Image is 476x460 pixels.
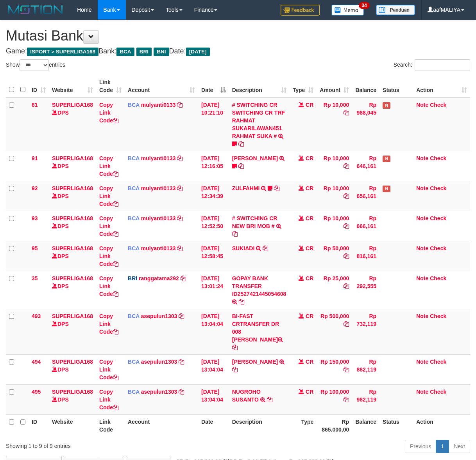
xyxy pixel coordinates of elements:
[306,389,313,395] span: CR
[317,241,352,271] td: Rp 50,000
[136,48,152,56] span: BRI
[416,185,428,191] a: Note
[383,156,390,162] span: Has Note
[376,5,415,15] img: panduan.png
[128,215,140,221] span: BCA
[99,275,118,297] a: Copy Link Code
[352,384,379,414] td: Rp 982,119
[141,185,176,191] a: mulyanti0133
[317,211,352,241] td: Rp 10,000
[177,155,183,161] a: Copy mulyanti0133 to clipboard
[449,440,470,453] a: Next
[352,309,379,354] td: Rp 732,119
[141,102,176,108] a: mulyanti0133
[232,231,238,237] a: Copy # SWITCHING CR NEW BRI MOB # to clipboard
[49,384,96,414] td: DPS
[352,97,379,151] td: Rp 988,045
[379,414,413,437] th: Status
[49,354,96,384] td: DPS
[99,245,118,267] a: Copy Link Code
[6,28,470,44] h1: Mutasi Bank
[239,299,244,305] a: Copy GOPAY BANK TRANSFER ID2527421445054608 to clipboard
[229,414,290,437] th: Description
[317,75,352,97] th: Amount: activate to sort column ascending
[352,211,379,241] td: Rp 666,161
[179,359,184,365] a: Copy asepulun1303 to clipboard
[49,414,96,437] th: Website
[52,275,93,281] a: SUPERLIGA168
[416,245,428,251] a: Note
[430,275,446,281] a: Check
[49,151,96,181] td: DPS
[416,389,428,395] a: Note
[128,389,140,395] span: BCA
[6,48,470,55] h4: Game: Bank: Date:
[416,155,428,161] a: Note
[430,185,446,191] a: Check
[52,102,93,108] a: SUPERLIGA168
[99,102,118,124] a: Copy Link Code
[198,97,229,151] td: [DATE] 10:21:10
[267,396,272,403] a: Copy NUGROHO SUSANTO to clipboard
[317,151,352,181] td: Rp 10,000
[49,309,96,354] td: DPS
[232,245,255,251] a: SUKIADI
[49,211,96,241] td: DPS
[416,215,428,221] a: Note
[99,313,118,335] a: Copy Link Code
[306,155,313,161] span: CR
[198,414,229,437] th: Date
[32,275,38,281] span: 35
[306,245,313,251] span: CR
[96,414,125,437] th: Link Code
[128,245,140,251] span: BCA
[344,193,349,199] a: Copy Rp 10,000 to clipboard
[306,359,313,365] span: CR
[344,253,349,259] a: Copy Rp 50,000 to clipboard
[413,414,470,437] th: Action
[99,389,118,410] a: Copy Link Code
[344,163,349,169] a: Copy Rp 10,000 to clipboard
[306,313,313,319] span: CR
[430,155,446,161] a: Check
[383,102,390,109] span: Has Note
[383,186,390,192] span: Has Note
[49,75,96,97] th: Website: activate to sort column ascending
[177,215,183,221] a: Copy mulyanti0133 to clipboard
[394,59,470,71] label: Search:
[344,396,349,403] a: Copy Rp 100,000 to clipboard
[344,223,349,229] a: Copy Rp 10,000 to clipboard
[413,75,470,97] th: Action: activate to sort column ascending
[52,359,93,365] a: SUPERLIGA168
[232,102,285,139] a: # SWITCHING CR SWITCHING CR TRF RAHMAT SUKARILAWAN451 RAHMAT SUKA #
[177,185,183,191] a: Copy mulyanti0133 to clipboard
[430,102,446,108] a: Check
[141,155,176,161] a: mulyanti0133
[141,389,177,395] a: asepulun1303
[306,185,313,191] span: CR
[281,5,320,16] img: Feedback.jpg
[232,344,238,350] a: Copy BI-FAST CRTRANSFER DR 008 ZULFIKAR FIKRI to clipboard
[29,414,49,437] th: ID
[198,181,229,211] td: [DATE] 12:34:39
[32,185,38,191] span: 92
[352,354,379,384] td: Rp 882,119
[331,5,364,16] img: Button%20Memo.svg
[430,215,446,221] a: Check
[32,359,41,365] span: 494
[274,185,279,191] a: Copy ZULFAHMI to clipboard
[198,241,229,271] td: [DATE] 12:58:45
[229,75,290,97] th: Description: activate to sort column ascending
[141,313,177,319] a: asepulun1303
[128,155,140,161] span: BCA
[436,440,449,453] a: 1
[317,414,352,437] th: Rp 865.000,00
[32,245,38,251] span: 95
[229,309,290,354] td: BI-FAST CRTRANSFER DR 008 [PERSON_NAME]
[6,4,65,16] img: MOTION_logo.png
[352,151,379,181] td: Rp 646,161
[416,275,428,281] a: Note
[139,275,179,281] a: ranggatama292
[52,155,93,161] a: SUPERLIGA168
[344,110,349,116] a: Copy Rp 10,000 to clipboard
